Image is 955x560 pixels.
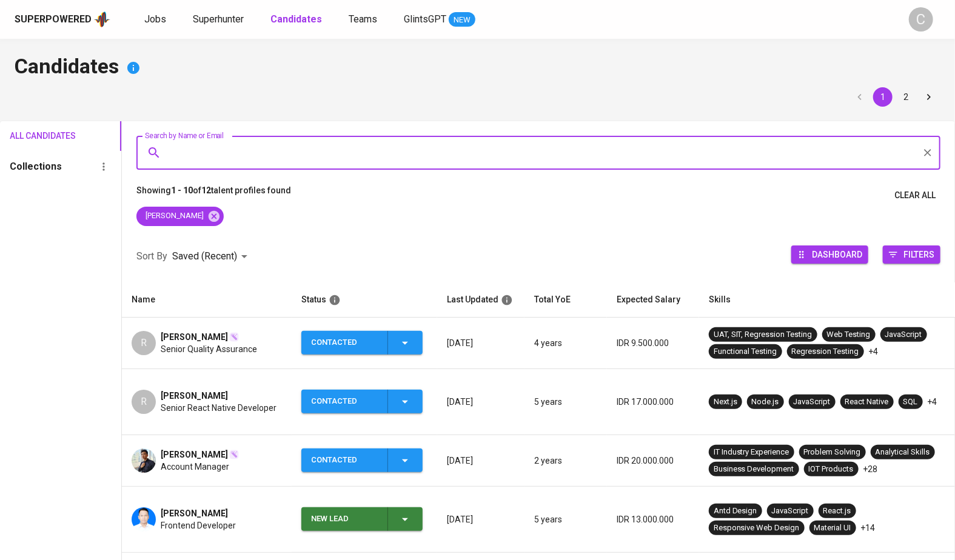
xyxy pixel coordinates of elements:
[132,507,156,532] img: gm_riwf8paaxnouz5tak2wcg9xj05m90.jpeg
[15,53,940,82] h4: Candidates
[809,464,854,475] div: IOT Products
[136,249,167,264] p: Sort By
[349,12,380,27] a: Teams
[607,282,699,318] th: Expected Salary
[172,249,237,264] p: Saved (Recent)
[845,396,889,408] div: React Native
[311,390,378,413] div: Contacted
[161,461,229,473] span: Account Manager
[883,245,940,264] button: Filters
[270,13,322,25] b: Candidates
[404,12,475,27] a: GlintsGPT NEW
[714,447,789,458] div: IT Industry Experience
[894,188,936,203] span: Clear All
[714,522,800,534] div: Responsive Web Design
[161,331,228,343] span: [PERSON_NAME]
[827,329,871,341] div: Web Testing
[161,402,276,414] span: Senior React Native Developer
[161,448,228,461] span: [PERSON_NAME]
[919,144,936,161] button: Clear
[814,522,851,534] div: Material UI
[861,522,876,534] p: +14
[144,12,169,27] a: Jobs
[94,10,110,28] img: app logo
[903,396,918,408] div: SQL
[812,246,862,262] span: Dashboard
[903,246,934,262] span: Filters
[10,158,62,175] h6: Collections
[161,507,228,519] span: [PERSON_NAME]
[301,390,423,413] button: Contacted
[617,337,689,349] p: IDR 9.500.000
[447,337,515,349] p: [DATE]
[714,329,813,341] div: UAT, SIT, Regression Testing
[873,87,893,107] button: page 1
[449,14,475,26] span: NEW
[15,10,110,28] a: Superpoweredapp logo
[823,505,851,517] div: React.js
[161,343,257,355] span: Senior Quality Assurance
[617,396,689,408] p: IDR 17.000.000
[201,185,211,195] b: 12
[714,464,794,475] div: Business Development
[136,210,211,222] span: [PERSON_NAME]
[136,207,224,226] div: [PERSON_NAME]
[404,13,446,25] span: GlintsGPT
[270,12,324,27] a: Candidates
[909,7,933,32] div: C
[617,513,689,525] p: IDR 13.000.000
[301,448,423,472] button: Contacted
[172,245,252,268] div: Saved (Recent)
[617,455,689,467] p: IDR 20.000.000
[752,396,779,408] div: Node.js
[714,396,737,408] div: Next.js
[349,13,377,25] span: Teams
[15,13,92,27] div: Superpowered
[534,337,597,349] p: 4 years
[171,185,193,195] b: 1 - 10
[122,282,292,318] th: Name
[534,455,597,467] p: 2 years
[132,331,156,355] div: R
[524,282,607,318] th: Total YoE
[447,513,515,525] p: [DATE]
[193,12,246,27] a: Superhunter
[772,505,809,517] div: JavaScript
[890,184,940,207] button: Clear All
[885,329,922,341] div: JavaScript
[863,463,878,475] p: +28
[292,282,437,318] th: Status
[229,450,239,459] img: magic_wand.svg
[193,13,244,25] span: Superhunter
[534,396,597,408] p: 5 years
[896,87,916,107] button: Go to page 2
[534,513,597,525] p: 5 years
[792,346,859,358] div: Regression Testing
[791,245,868,264] button: Dashboard
[447,396,515,408] p: [DATE]
[301,331,423,355] button: Contacted
[447,455,515,467] p: [DATE]
[311,331,378,355] div: Contacted
[132,390,156,414] div: R
[301,507,423,531] button: New Lead
[869,345,879,358] p: +4
[714,505,757,517] div: Antd Design
[161,519,236,532] span: Frontend Developer
[876,447,930,458] div: Analytical Skills
[794,396,831,408] div: JavaScript
[136,184,291,207] p: Showing of talent profiles found
[132,448,156,473] img: 11b8e65640b2673db7121cb711b7a550.jpeg
[10,128,58,144] span: All Candidates
[848,87,940,107] nav: pagination navigation
[919,87,939,107] button: Go to next page
[928,396,937,408] p: +4
[311,448,378,472] div: Contacted
[714,346,777,358] div: Functional Testing
[144,13,166,25] span: Jobs
[229,332,239,342] img: magic_wand.svg
[161,390,228,402] span: [PERSON_NAME]
[437,282,524,318] th: Last Updated
[804,447,861,458] div: Problem Solving
[311,507,378,531] div: New Lead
